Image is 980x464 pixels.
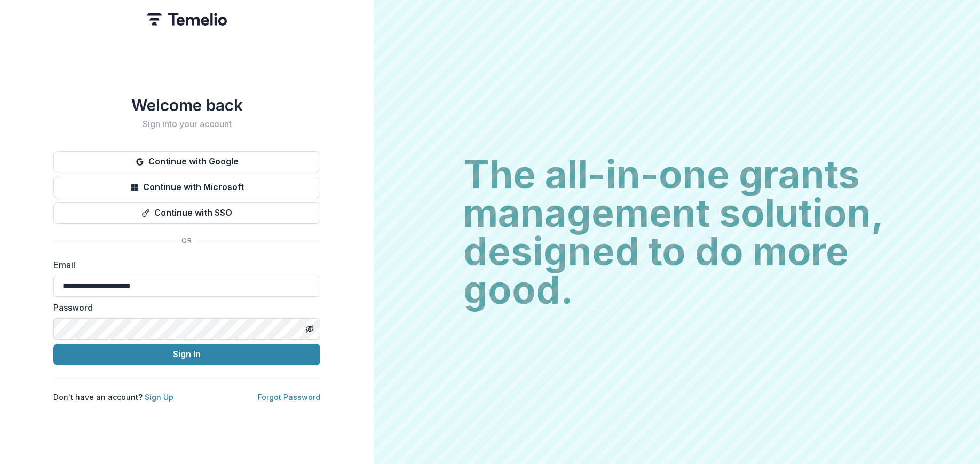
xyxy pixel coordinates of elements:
img: Temelio [147,13,227,26]
button: Toggle password visibility [301,320,318,337]
h1: Welcome back [53,96,320,115]
label: Email [53,258,314,271]
button: Continue with Microsoft [53,177,320,198]
button: Continue with SSO [53,202,320,224]
p: Don't have an account? [53,391,173,403]
button: Continue with Google [53,151,320,172]
a: Sign Up [145,392,173,402]
a: Forgot Password [258,392,320,402]
h2: Sign into your account [53,119,320,129]
label: Password [53,301,314,314]
button: Sign In [53,344,320,365]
